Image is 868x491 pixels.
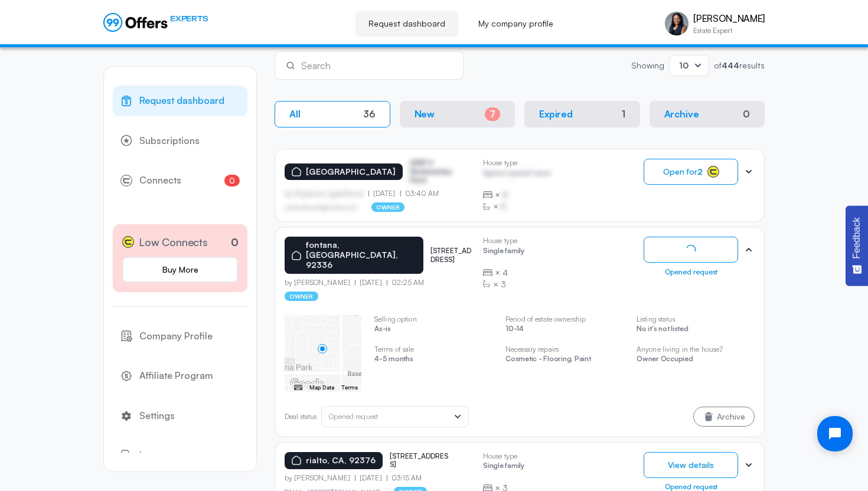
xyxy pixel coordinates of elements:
p: owner [371,202,405,212]
span: Connects [139,173,181,188]
p: Listing status [637,315,755,323]
a: Subscriptions [113,126,247,156]
p: Owner Occupied [637,355,755,366]
span: 10 [679,60,688,70]
span: Archive [717,413,745,421]
div: Opened request [644,483,738,491]
div: × [483,189,551,201]
span: 4 [502,267,508,279]
p: [DATE] [368,189,400,198]
p: House type [483,452,524,460]
p: Deal status [285,413,316,421]
p: asdfasdfasasfd@asdfasd.asf [285,204,357,211]
p: Single family [483,247,524,258]
p: by [PERSON_NAME] [285,474,355,482]
span: 0 [224,175,240,186]
p: by [PERSON_NAME] [285,279,355,287]
swiper-slide: 2 / 4 [374,315,492,375]
div: Opened request [644,268,738,276]
span: Low Connects [139,234,208,251]
button: Archive [693,407,755,427]
div: × [483,201,551,212]
p: 03:40 AM [400,189,439,198]
div: 0 [743,109,750,120]
span: Open for [663,167,703,176]
a: Request dashboard [355,11,458,37]
span: Request dashboard [139,93,224,109]
p: 0 [231,234,239,250]
p: House type [483,159,551,167]
span: Settings [139,408,175,424]
p: 10-14 [505,325,624,336]
p: 02:25 AM [387,279,425,287]
p: House type [483,237,524,245]
p: [DATE] [355,279,387,287]
p: [GEOGRAPHIC_DATA] [306,167,396,177]
p: [DATE] [355,474,387,482]
p: rialto, CA, 92376 [306,456,376,466]
span: B [501,201,506,212]
swiper-slide: 1 / 4 [285,315,361,392]
p: Estate Expert [693,27,765,34]
p: [PERSON_NAME] [693,13,765,24]
p: fontana, [GEOGRAPHIC_DATA], 92336 [306,240,416,270]
button: Open for2 [644,159,738,185]
a: Affiliate Program [113,361,247,391]
p: Selling option [374,315,492,323]
p: All [289,109,301,120]
button: New7 [400,101,515,127]
span: Feedback [851,217,862,258]
span: 3 [501,279,506,290]
a: Request dashboard [113,86,247,116]
p: Anyone living in the house? [637,345,755,353]
button: View details [644,452,738,478]
a: Company Profile [113,321,247,352]
a: Settings [113,401,247,431]
button: Feedback - Show survey [846,205,868,286]
span: Company Profile [139,329,213,344]
div: 36 [363,109,376,120]
span: Affiliate Program [139,368,213,384]
div: 1 [622,109,625,120]
p: [STREET_ADDRESS] [390,452,449,469]
span: B [502,189,508,201]
p: Single family [483,461,524,473]
button: Expired1 [524,101,640,127]
p: Showing [631,61,664,70]
p: Cosmetic - Flooring, Paint [505,355,624,366]
p: [STREET_ADDRESS] [430,247,474,264]
p: 03:15 AM [387,474,422,482]
p: New [415,109,435,120]
p: Archive [664,109,699,120]
p: Necessary repairs [505,345,624,353]
span: Subscriptions [139,133,200,149]
p: owner [285,292,318,301]
p: ASDF S Sfasfdasfdas Dasd [410,159,469,184]
button: Logout [113,440,247,471]
swiper-slide: 4 / 4 [637,315,755,375]
strong: 444 [722,60,739,70]
div: 7 [485,107,500,121]
swiper-slide: 3 / 4 [505,315,624,375]
img: Vivienne Haroun [665,12,688,35]
p: As-is [374,325,492,336]
p: 4-5 months [374,355,492,366]
span: EXPERTS [170,13,208,24]
span: Opened request [329,412,378,421]
a: EXPERTS [103,13,208,32]
button: All36 [275,101,390,127]
button: Archive0 [650,101,765,127]
iframe: Tidio Chat [807,406,863,461]
p: Agrwsv qwervf oiuns [483,169,551,180]
div: × [483,279,524,290]
strong: 2 [697,166,703,176]
p: No it's not listed [637,325,755,336]
a: My company profile [465,11,566,37]
div: × [483,267,524,279]
p: of results [714,61,765,70]
p: Terms of sale [374,345,492,353]
p: by Afgdsrwe Ljgjkdfsbvas [285,189,368,198]
span: Logout [139,448,170,463]
a: Buy More [122,257,238,283]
